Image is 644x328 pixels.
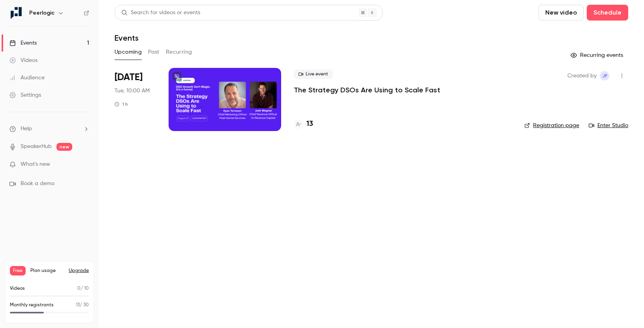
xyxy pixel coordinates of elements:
[294,119,313,129] a: 13
[294,69,333,79] span: Live event
[115,71,143,84] span: [DATE]
[10,266,26,276] span: Free
[30,268,64,274] span: Plan usage
[589,122,628,129] a: Enter Studio
[9,91,41,99] div: Settings
[21,160,50,169] span: What's new
[29,9,54,17] h6: Peerlogic
[602,71,607,81] span: JF
[115,101,128,107] div: 1 h
[121,9,200,17] div: Search for videos or events
[539,5,584,21] button: New video
[115,33,139,43] h1: Events
[21,142,52,151] a: SpeakerHub
[9,56,38,64] div: Videos
[77,285,89,292] p: / 10
[148,46,160,58] button: Past
[10,7,23,19] img: Peerlogic
[76,303,80,307] span: 13
[115,87,150,95] span: Tue, 10:00 AM
[294,85,440,95] a: The Strategy DSOs Are Using to Scale Fast
[10,285,25,292] p: Videos
[115,68,156,131] div: Aug 12 Tue, 10:00 AM (America/Phoenix)
[21,180,54,188] span: Book a demo
[10,302,54,309] p: Monthly registrants
[9,74,45,82] div: Audience
[166,46,192,58] button: Recurring
[9,39,37,47] div: Events
[567,49,628,62] button: Recurring events
[115,46,142,58] button: Upcoming
[77,286,81,291] span: 0
[524,122,579,129] a: Registration page
[306,119,313,129] h4: 13
[56,143,72,151] span: new
[567,71,597,81] span: Created by
[80,161,89,168] iframe: Noticeable Trigger
[587,5,628,21] button: Schedule
[69,268,89,274] button: Upgrade
[21,125,32,133] span: Help
[600,71,609,81] span: Jaclyn Freedman
[9,125,89,133] li: help-dropdown-opener
[76,302,89,309] p: / 30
